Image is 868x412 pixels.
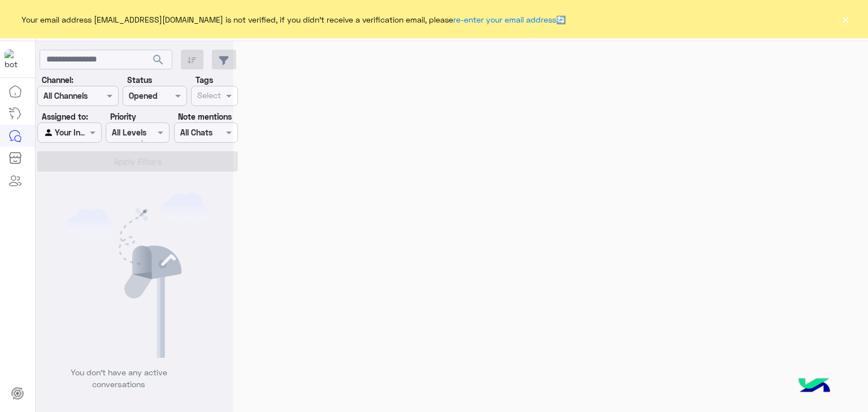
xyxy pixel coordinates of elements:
img: hulul-logo.png [795,367,834,406]
div: loading... [124,131,144,151]
span: Your email address [EMAIL_ADDRESS][DOMAIN_NAME] is not verified, if you didn't receive a verifica... [21,14,566,25]
img: 1403182699927242 [5,49,25,69]
div: Select [196,89,221,104]
button: × [840,14,851,25]
a: re-enter your email address [453,15,556,24]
